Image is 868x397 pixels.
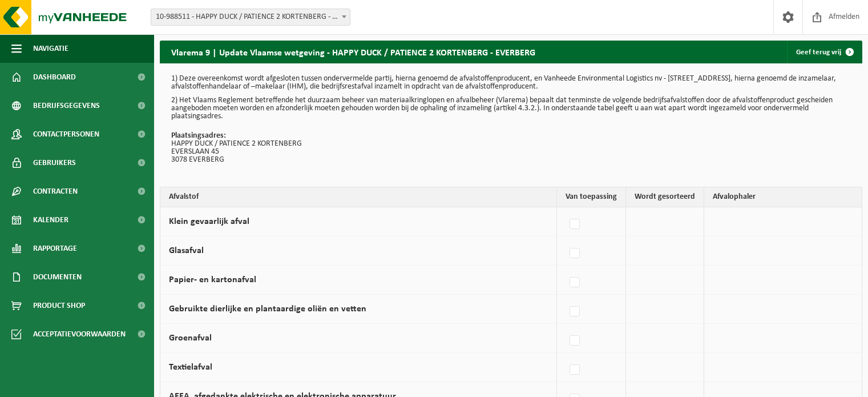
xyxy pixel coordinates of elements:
[171,132,851,164] p: HAPPY DUCK / PATIENCE 2 KORTENBERG EVERSLAAN 45 3078 EVERBERG
[171,131,226,140] strong: Plaatsingsadres:
[169,304,366,314] label: Gebruikte dierlijke en plantaardige oliën en vetten
[171,75,851,91] p: 1) Deze overeenkomst wordt afgesloten tussen ondervermelde partij, hierna genoemd de afvalstoffen...
[169,246,204,255] label: Glasafval
[33,34,68,63] span: Navigatie
[33,206,68,234] span: Kalender
[33,320,126,348] span: Acceptatievoorwaarden
[33,120,99,149] span: Contactpersonen
[33,263,82,291] span: Documenten
[169,275,256,284] label: Papier- en kartonafval
[704,187,862,207] th: Afvalophaler
[557,187,626,207] th: Van toepassing
[33,149,76,177] span: Gebruikers
[33,234,77,263] span: Rapportage
[33,63,76,91] span: Dashboard
[169,217,249,226] label: Klein gevaarlijk afval
[169,363,212,372] label: Textielafval
[626,187,704,207] th: Wordt gesorteerd
[171,97,851,121] p: 2) Het Vlaams Reglement betreffende het duurzaam beheer van materiaalkringlopen en afvalbeheer (V...
[151,9,350,25] span: 10-988511 - HAPPY DUCK / PATIENCE 2 KORTENBERG - EVERBERG
[33,291,85,320] span: Product Shop
[787,41,861,63] a: Geef terug vrij
[169,334,212,343] label: Groenafval
[33,91,100,120] span: Bedrijfsgegevens
[33,177,78,206] span: Contracten
[160,41,547,63] h2: Vlarema 9 | Update Vlaamse wetgeving - HAPPY DUCK / PATIENCE 2 KORTENBERG - EVERBERG
[151,9,350,26] span: 10-988511 - HAPPY DUCK / PATIENCE 2 KORTENBERG - EVERBERG
[160,187,557,207] th: Afvalstof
